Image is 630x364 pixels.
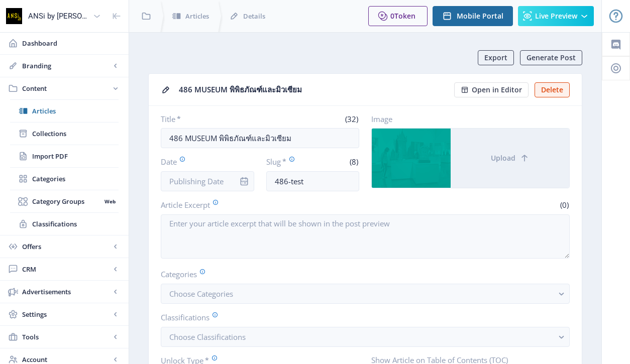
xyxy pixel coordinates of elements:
span: Token [394,11,415,21]
label: Image [371,114,562,124]
label: Article Excerpt [161,199,361,210]
input: Publishing Date [161,171,254,191]
a: Articles [10,100,119,122]
span: Category Groups [32,196,101,206]
span: (0) [559,200,570,210]
span: Articles [32,106,119,116]
span: Choose Categories [169,289,233,299]
span: Branding [22,61,111,71]
label: Date [161,156,246,167]
label: Slug [266,156,309,167]
span: Collections [32,129,119,139]
div: 486 MUSEUM พิพิธภัณฑ์และมิวเซียม [179,82,448,97]
span: Import PDF [32,151,119,161]
span: Settings [22,309,111,319]
span: Generate Post [527,54,576,62]
span: (8) [348,157,359,167]
span: Content [22,83,111,93]
a: Categories [10,168,119,190]
label: Classifications [161,312,562,323]
a: Import PDF [10,145,119,167]
span: Mobile Portal [457,12,503,20]
span: Advertisements [22,287,111,297]
input: Type Article Title ... [161,128,359,148]
span: Tools [22,332,111,342]
label: Categories [161,269,562,280]
span: (32) [344,114,359,124]
div: ANSi by [PERSON_NAME] [28,5,89,27]
img: properties.app_icon.png [6,8,22,24]
button: Choose Categories [161,284,570,304]
button: Choose Classifications [161,327,570,347]
button: Delete [535,82,570,97]
span: Open in Editor [472,86,522,94]
span: Offers [22,241,111,252]
nb-icon: info [239,176,249,186]
button: Upload [451,129,569,188]
span: Articles [185,11,209,21]
span: Export [484,54,507,62]
span: Details [243,11,265,21]
button: Open in Editor [454,82,529,97]
button: 0Token [368,6,428,26]
span: Categories [32,174,119,184]
span: CRM [22,264,111,274]
button: Live Preview [518,6,594,26]
button: Mobile Portal [433,6,513,26]
a: Collections [10,123,119,145]
a: Category GroupsWeb [10,190,119,212]
span: Live Preview [535,12,577,20]
input: this-is-how-a-slug-looks-like [266,171,360,191]
button: Export [478,50,514,65]
a: Classifications [10,213,119,235]
label: Title [161,114,256,124]
span: Dashboard [22,38,121,48]
nb-badge: Web [101,196,119,206]
span: Upload [491,154,515,162]
button: Generate Post [520,50,582,65]
span: Classifications [32,219,119,229]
